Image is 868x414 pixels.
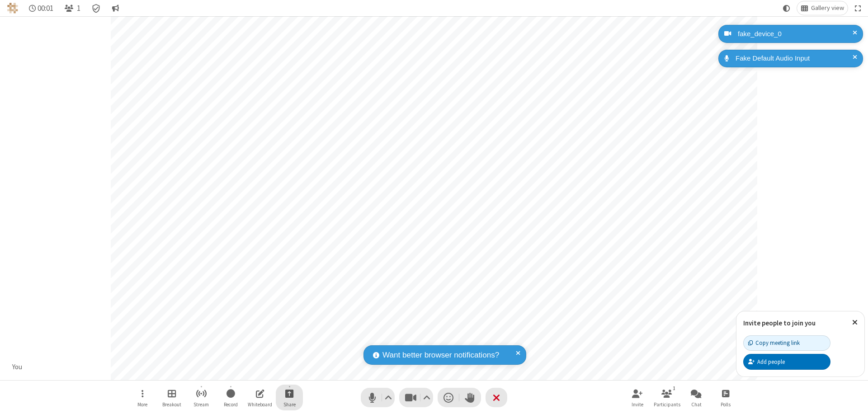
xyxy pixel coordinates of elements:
[845,311,864,334] button: Close popover
[779,1,794,15] button: Using system theme
[283,402,296,407] span: Share
[38,4,53,13] span: 00:01
[77,4,80,13] span: 1
[246,385,274,410] button: Open shared whiteboard
[421,388,433,407] button: Video setting
[811,5,844,12] span: Gallery view
[361,388,395,407] button: Mute (⌘+Shift+A)
[399,388,433,407] button: Stop video (⌘+Shift+V)
[9,362,26,372] div: You
[224,402,238,407] span: Record
[459,388,481,407] button: Raise hand
[743,319,816,327] label: Invite people to join you
[382,349,499,361] span: Want better browser notifications?
[624,385,651,410] button: Invite participants (⌘+Shift+I)
[653,385,680,410] button: Open participant list
[743,354,830,369] button: Add people
[712,385,739,410] button: Open poll
[217,385,244,410] button: Start recording
[851,1,865,15] button: Fullscreen
[735,29,856,39] div: fake_device_0
[721,402,731,407] span: Polls
[162,402,181,407] span: Breakout
[748,339,800,347] div: Copy meeting link
[632,402,643,407] span: Invite
[158,385,185,410] button: Manage Breakout Rooms
[25,1,57,15] div: Timer
[438,388,459,407] button: Send a reaction
[743,335,830,351] button: Copy meeting link
[276,385,303,410] button: Start sharing
[137,402,147,407] span: More
[108,1,123,15] button: Conversation
[188,385,215,410] button: Start streaming
[486,388,507,407] button: End or leave meeting
[691,402,702,407] span: Chat
[88,1,105,15] div: Meeting details Encryption enabled
[248,402,272,407] span: Whiteboard
[7,3,18,14] img: QA Selenium DO NOT DELETE OR CHANGE
[61,1,84,15] button: Open participant list
[797,1,848,15] button: Change layout
[683,385,710,410] button: Open chat
[670,384,678,392] div: 1
[654,402,680,407] span: Participants
[382,388,395,407] button: Audio settings
[732,53,856,64] div: Fake Default Audio Input
[193,402,209,407] span: Stream
[129,385,156,410] button: Open menu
